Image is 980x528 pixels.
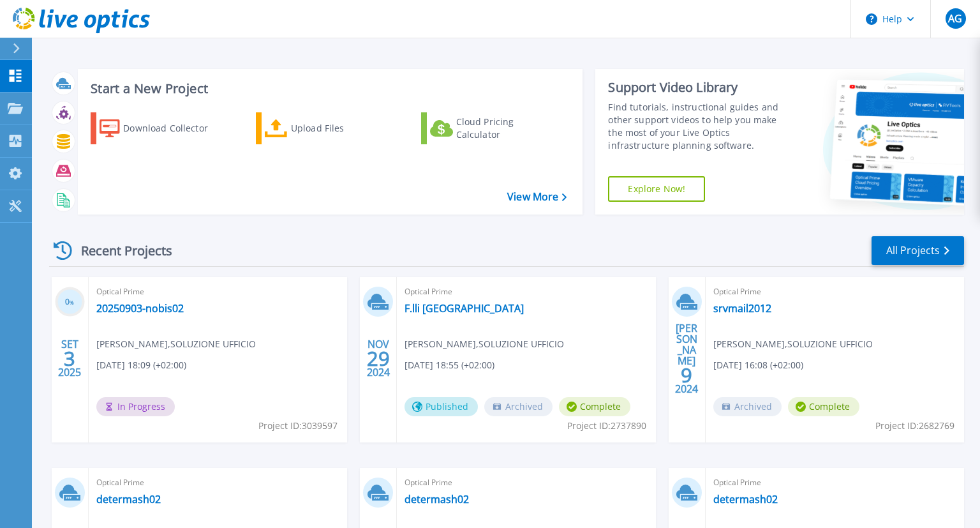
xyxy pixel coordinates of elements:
span: In Progress [96,397,175,416]
span: Complete [788,397,859,416]
a: 20250903-nobis02 [96,302,184,315]
div: Download Collector [123,116,225,141]
div: SET 2025 [57,335,82,382]
h3: Start a New Project [91,82,567,96]
span: [PERSON_NAME] , SOLUZIONE UFFICIO [96,337,256,351]
span: [DATE] 16:08 (+02:00) [713,358,803,372]
div: Cloud Pricing Calculator [456,116,558,141]
span: Optical Prime [96,285,339,299]
div: Recent Projects [49,235,189,266]
a: F.lli [GEOGRAPHIC_DATA] [405,302,524,315]
a: Cloud Pricing Calculator [421,112,563,144]
span: AG [948,13,962,24]
div: [PERSON_NAME] 2024 [674,335,699,382]
a: determash02 [96,493,161,506]
span: % [70,299,74,306]
a: determash02 [713,493,778,506]
span: Optical Prime [405,285,648,299]
span: [PERSON_NAME] , SOLUZIONE UFFICIO [713,337,873,351]
a: View More [507,191,567,203]
h3: 0 [55,295,85,310]
a: Explore Now! [608,176,705,202]
span: Published [405,397,478,416]
div: NOV 2024 [366,335,390,382]
a: determash02 [405,493,469,506]
span: 3 [64,353,75,364]
span: Optical Prime [713,476,956,490]
span: Archived [713,397,782,416]
div: Find tutorials, instructional guides and other support videos to help you make the most of your L... [608,101,793,152]
span: Optical Prime [405,476,648,490]
span: Project ID: 2682769 [875,419,954,433]
span: Archived [484,397,553,416]
span: Project ID: 3039597 [258,419,338,433]
span: Complete [559,397,630,416]
span: Optical Prime [713,285,956,299]
div: Upload Files [291,116,393,141]
span: Project ID: 2737890 [567,419,646,433]
a: All Projects [872,236,964,265]
span: 9 [681,370,692,381]
a: Download Collector [91,112,233,144]
div: Support Video Library [608,79,793,96]
span: [DATE] 18:09 (+02:00) [96,358,186,372]
a: Upload Files [256,112,398,144]
span: Optical Prime [96,476,339,490]
span: 29 [367,353,390,364]
span: [PERSON_NAME] , SOLUZIONE UFFICIO [405,337,564,351]
a: srvmail2012 [713,302,771,315]
span: [DATE] 18:55 (+02:00) [405,358,494,372]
